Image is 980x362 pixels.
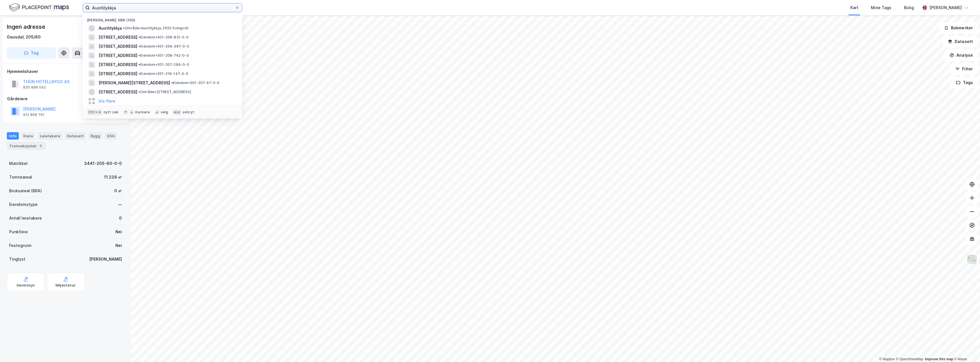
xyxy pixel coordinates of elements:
[99,70,137,77] span: [STREET_ADDRESS]
[173,109,181,115] div: esc
[88,132,103,140] div: Bygg
[171,81,173,85] span: •
[138,71,140,76] span: •
[23,85,46,90] div: 830 898 042
[104,110,119,114] div: nytt søk
[9,187,42,194] div: Bruksareal (BRA)
[9,201,38,208] div: Eiendomstype
[9,174,32,181] div: Tomteareal
[9,215,42,222] div: Antall leietakere
[138,90,191,94] span: Område • [STREET_ADDRESS]
[138,62,140,67] span: •
[9,228,28,235] div: Punktleie
[929,4,962,11] div: [PERSON_NAME]
[7,132,19,140] div: Info
[118,201,122,208] div: —
[99,89,137,95] span: [STREET_ADDRESS]
[7,68,124,75] div: Hjemmelshaver
[99,98,115,105] button: Vis flere
[896,357,924,361] a: OpenStreetMap
[84,160,122,167] div: 3441-205-60-0-0
[23,113,44,117] div: 912 868 761
[99,25,122,32] span: Austlilykkja
[138,62,189,67] span: Eiendom • 301-207-284-0-0
[925,357,953,361] a: Improve this map
[904,4,914,11] div: Bolig
[83,13,242,24] div: [PERSON_NAME] søk (100)
[105,132,117,140] div: ESG
[138,53,189,58] span: Eiendom • 301-208-742-0-0
[38,132,62,140] div: Leietakere
[850,4,858,11] div: Kart
[7,95,124,102] div: Gårdeiere
[952,335,980,362] div: Kontrollprogram for chat
[7,22,46,31] div: Ingen adresse
[114,187,122,194] div: 0 ㎡
[99,34,137,41] span: [STREET_ADDRESS]
[939,22,978,34] button: Bokmerker
[138,35,140,39] span: •
[90,3,235,12] input: Søk på adresse, matrikkel, gårdeiere, leietakere eller personer
[87,109,103,115] div: Ctrl + k
[138,44,189,49] span: Eiendom • 301-209-387-0-0
[99,43,137,50] span: [STREET_ADDRESS]
[9,160,28,167] div: Matrikkel
[89,256,122,263] div: [PERSON_NAME]
[9,256,25,263] div: Tinglyst
[138,53,140,58] span: •
[99,79,170,86] span: [PERSON_NAME][STREET_ADDRESS]
[38,143,44,149] div: 5
[161,110,168,114] div: velg
[56,283,75,288] div: Miljøstatus
[119,215,122,222] div: 0
[123,26,125,30] span: •
[7,142,46,150] div: Transaksjoner
[183,110,194,114] div: avbryt
[138,90,140,94] span: •
[950,63,978,75] button: Filter
[9,3,69,13] img: logo.f888ab2527a4732fd821a326f86c7f29.svg
[65,132,86,140] div: Datasett
[7,47,56,59] button: Tag
[871,4,891,11] div: Mine Tags
[138,35,189,40] span: Eiendom • 301-208-831-0-0
[952,335,980,362] iframe: Chat Widget
[21,132,35,140] div: Eiere
[99,52,137,59] span: [STREET_ADDRESS]
[951,77,978,88] button: Tags
[945,50,978,61] button: Analyse
[99,61,137,68] span: [STREET_ADDRESS]
[115,242,122,249] div: Nei
[115,228,122,235] div: Nei
[7,34,41,40] div: Gausdal, 205/60
[879,357,895,361] a: Mapbox
[123,26,188,30] span: Område • Austlilykkja, 2652 Svingvoll
[104,174,122,181] div: 11 239 ㎡
[967,254,977,265] img: Z
[138,71,188,76] span: Eiendom • 301-219-147-0-0
[138,44,140,48] span: •
[9,242,31,249] div: Festegrunn
[943,36,978,47] button: Datasett
[135,110,150,114] div: markere
[171,81,220,85] span: Eiendom • 301-207-97-0-0
[17,283,35,288] div: Geoinnsyn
